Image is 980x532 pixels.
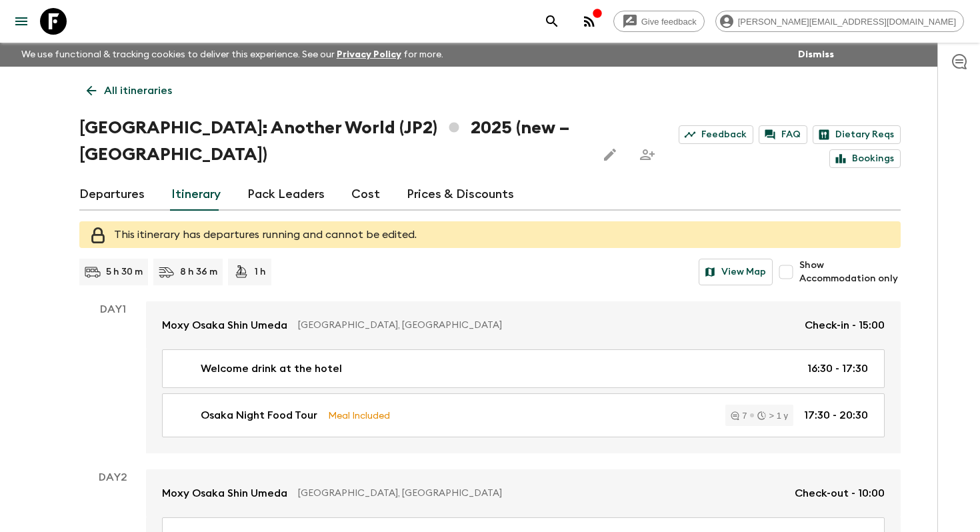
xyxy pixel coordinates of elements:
[255,265,266,279] p: 1 h
[539,8,565,35] button: search adventures
[79,179,145,211] a: Departures
[613,11,705,32] a: Give feedback
[247,179,325,211] a: Pack Leaders
[807,361,868,377] p: 16:30 - 17:30
[699,259,773,285] button: View Map
[201,407,317,423] p: Osaka Night Food Tour
[731,411,747,420] div: 7
[813,125,901,144] a: Dietary Reqs
[795,45,837,64] button: Dismiss
[715,11,964,32] div: [PERSON_NAME][EMAIL_ADDRESS][DOMAIN_NAME]
[162,485,287,501] p: Moxy Osaka Shin Umeda
[799,259,901,285] span: Show Accommodation only
[759,125,807,144] a: FAQ
[298,319,794,332] p: [GEOGRAPHIC_DATA], [GEOGRAPHIC_DATA]
[795,485,885,501] p: Check-out - 10:00
[8,8,35,35] button: menu
[114,229,417,240] span: This itinerary has departures running and cannot be edited.
[351,179,380,211] a: Cost
[180,265,217,279] p: 8 h 36 m
[162,317,287,333] p: Moxy Osaka Shin Umeda
[634,141,661,168] span: Share this itinerary
[79,469,146,485] p: Day 2
[79,115,586,168] h1: [GEOGRAPHIC_DATA]: Another World (JP2) 2025 (new – [GEOGRAPHIC_DATA])
[597,141,623,168] button: Edit this itinerary
[16,43,449,67] p: We use functional & tracking cookies to deliver this experience. See our for more.
[162,349,885,388] a: Welcome drink at the hotel16:30 - 17:30
[79,77,179,104] a: All itineraries
[201,361,342,377] p: Welcome drink at the hotel
[79,301,146,317] p: Day 1
[337,50,401,59] a: Privacy Policy
[805,317,885,333] p: Check-in - 15:00
[757,411,788,420] div: > 1 y
[829,149,901,168] a: Bookings
[679,125,753,144] a: Feedback
[171,179,221,211] a: Itinerary
[731,17,963,27] span: [PERSON_NAME][EMAIL_ADDRESS][DOMAIN_NAME]
[106,265,143,279] p: 5 h 30 m
[104,83,172,99] p: All itineraries
[634,17,704,27] span: Give feedback
[298,487,784,500] p: [GEOGRAPHIC_DATA], [GEOGRAPHIC_DATA]
[146,469,901,517] a: Moxy Osaka Shin Umeda[GEOGRAPHIC_DATA], [GEOGRAPHIC_DATA]Check-out - 10:00
[146,301,901,349] a: Moxy Osaka Shin Umeda[GEOGRAPHIC_DATA], [GEOGRAPHIC_DATA]Check-in - 15:00
[407,179,514,211] a: Prices & Discounts
[804,407,868,423] p: 17:30 - 20:30
[328,408,390,423] p: Meal Included
[162,393,885,437] a: Osaka Night Food TourMeal Included7> 1 y17:30 - 20:30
